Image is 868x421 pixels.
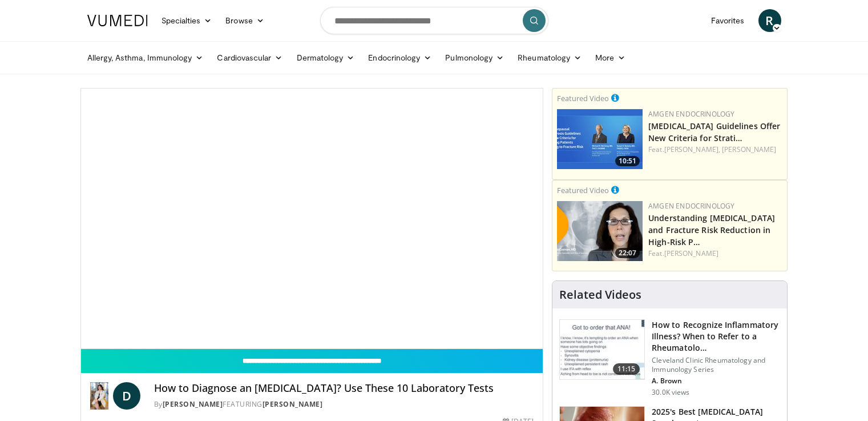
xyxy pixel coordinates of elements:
a: Dermatology [290,46,362,69]
a: Amgen Endocrinology [648,201,734,211]
img: 5cecf4a9-46a2-4e70-91ad-1322486e7ee4.150x105_q85_crop-smart_upscale.jpg [560,320,644,379]
a: Cardiovascular [210,46,289,69]
a: More [588,46,632,69]
video-js: Video Player [81,89,543,349]
a: 22:07 [557,201,643,261]
a: 10:51 [557,109,643,169]
a: Rheumatology [511,46,588,69]
a: R [758,9,781,32]
span: 10:51 [615,156,640,166]
img: c9a25db3-4db0-49e1-a46f-17b5c91d58a1.png.150x105_q85_crop-smart_upscale.png [557,201,643,261]
a: Favorites [704,9,752,32]
span: 11:15 [613,363,640,375]
a: Browse [219,9,271,32]
a: Pulmonology [438,46,511,69]
a: Endocrinology [361,46,438,69]
a: Understanding [MEDICAL_DATA] and Fracture Risk Reduction in High-Risk P… [648,212,775,247]
small: Featured Video [557,185,609,195]
a: [PERSON_NAME] [722,145,776,154]
a: [PERSON_NAME], [664,145,720,154]
a: [PERSON_NAME] [263,399,323,409]
img: Dr. Diana Girnita [90,382,108,410]
input: Search topics, interventions [320,7,548,34]
a: [PERSON_NAME] [664,248,718,258]
small: Featured Video [557,93,609,103]
a: Specialties [155,9,219,32]
a: Allergy, Asthma, Immunology [80,46,211,69]
h4: Related Videos [559,288,641,302]
a: 11:15 How to Recognize Inflammatory Illness? When to Refer to a Rheumatolo… Cleveland Clinic Rheu... [559,319,780,397]
a: [MEDICAL_DATA] Guidelines Offer New Criteria for Strati… [648,121,780,143]
div: By FEATURING [154,399,534,410]
h3: How to Recognize Inflammatory Illness? When to Refer to a Rheumatolo… [652,319,780,354]
p: A. Brown [652,376,780,386]
p: 30.0K views [652,388,689,397]
a: D [113,382,140,410]
a: [PERSON_NAME] [163,399,223,409]
span: 22:07 [615,248,640,258]
img: 7b525459-078d-43af-84f9-5c25155c8fbb.png.150x105_q85_crop-smart_upscale.jpg [557,109,643,169]
img: VuMedi Logo [87,15,148,26]
div: Feat. [648,248,782,259]
h4: How to Diagnose an [MEDICAL_DATA]? Use These 10 Laboratory Tests [154,382,534,395]
div: Feat. [648,145,782,155]
p: Cleveland Clinic Rheumatology and Immunology Series [652,356,780,374]
a: Amgen Endocrinology [648,109,734,119]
